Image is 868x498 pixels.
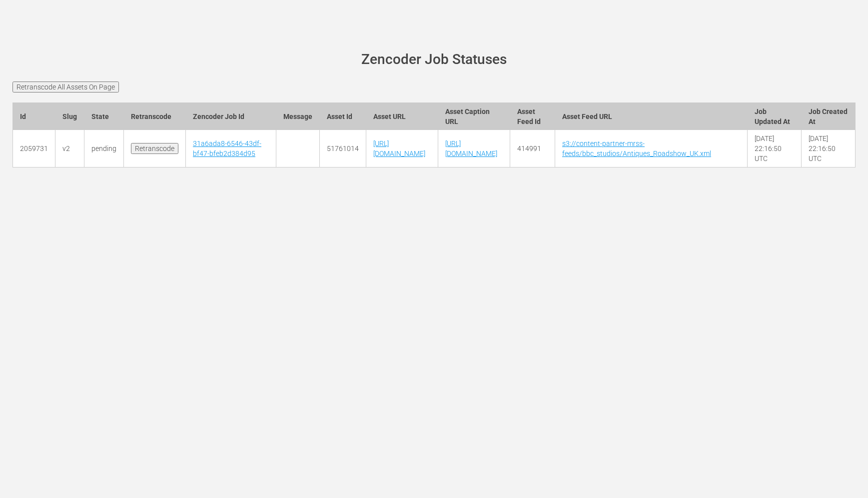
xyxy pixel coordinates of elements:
td: [DATE] 22:16:50 UTC [801,130,855,167]
th: Job Updated At [748,102,802,130]
td: [DATE] 22:16:50 UTC [748,130,802,167]
td: 51761014 [319,130,366,167]
a: [URL][DOMAIN_NAME] [445,139,497,157]
td: pending [84,130,124,167]
th: Asset Feed Id [510,102,555,130]
th: Retranscode [124,102,186,130]
th: Asset URL [366,102,438,130]
td: 2059731 [13,130,55,167]
h1: Zencoder Job Statuses [26,52,842,67]
a: s3://content-partner-mrss-feeds/bbc_studios/Antiques_Roadshow_UK.xml [562,139,711,157]
th: Id [13,102,55,130]
td: v2 [55,130,84,167]
a: 31a6ada8-6546-43df-bf47-bfeb2d384d95 [193,139,261,157]
input: Retranscode [131,143,178,154]
th: Message [276,102,319,130]
th: Job Created At [801,102,855,130]
th: Asset Caption URL [438,102,510,130]
th: State [84,102,124,130]
th: Asset Feed URL [555,102,747,130]
input: Retranscode All Assets On Page [12,81,119,92]
th: Asset Id [319,102,366,130]
th: Slug [55,102,84,130]
td: 414991 [510,130,555,167]
th: Zencoder Job Id [186,102,276,130]
a: [URL][DOMAIN_NAME] [373,139,425,157]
